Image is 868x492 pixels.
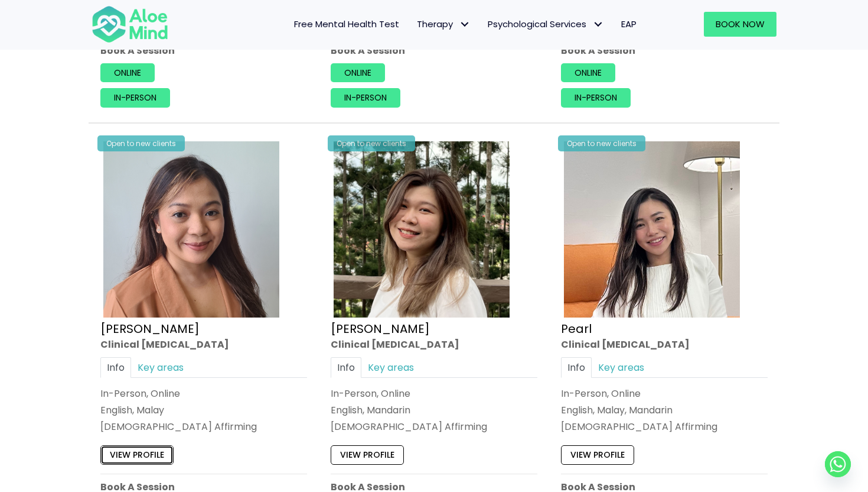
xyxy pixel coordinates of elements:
img: Aloe mind Logo [92,5,168,44]
a: Pearl [561,320,592,336]
span: Book Now [716,18,765,30]
img: Pearl photo [564,141,740,318]
a: Key areas [131,357,190,378]
div: Open to new clients [97,135,185,151]
div: [DEMOGRAPHIC_DATA] Affirming [561,420,768,433]
div: In-Person, Online [331,387,537,400]
p: Book A Session [331,44,537,57]
a: Online [561,63,615,82]
a: Info [331,357,361,378]
span: Therapy: submenu [456,16,473,33]
a: Info [561,357,592,378]
div: Clinical [MEDICAL_DATA] [100,337,307,351]
p: English, Malay [100,403,307,417]
a: In-person [100,89,170,108]
img: Hanna Clinical Psychologist [103,141,279,318]
a: View profile [561,445,634,464]
p: Book A Session [561,44,768,57]
span: Free Mental Health Test [294,18,399,30]
div: [DEMOGRAPHIC_DATA] Affirming [331,420,537,433]
a: Whatsapp [825,451,851,477]
a: Online [331,63,385,82]
div: Clinical [MEDICAL_DATA] [331,337,537,351]
nav: Menu [184,12,645,37]
a: View profile [331,445,404,464]
div: Clinical [MEDICAL_DATA] [561,337,768,351]
a: Key areas [592,357,651,378]
a: Online [100,63,155,82]
p: Book A Session [100,44,307,57]
img: Kelly Clinical Psychologist [334,141,510,318]
a: Psychological ServicesPsychological Services: submenu [479,12,612,37]
div: Open to new clients [328,135,415,151]
div: In-Person, Online [100,387,307,400]
a: Free Mental Health Test [285,12,408,37]
a: In-person [561,89,631,108]
a: Book Now [704,12,776,37]
div: Open to new clients [558,135,645,151]
a: [PERSON_NAME] [331,320,430,336]
span: Psychological Services [488,18,603,30]
p: English, Mandarin [331,403,537,417]
p: English, Malay, Mandarin [561,403,768,417]
a: EAP [612,12,645,37]
div: In-Person, Online [561,387,768,400]
span: Therapy [417,18,470,30]
a: [PERSON_NAME] [100,320,200,336]
a: Key areas [361,357,420,378]
a: TherapyTherapy: submenu [408,12,479,37]
div: [DEMOGRAPHIC_DATA] Affirming [100,420,307,433]
span: Psychological Services: submenu [589,16,606,33]
a: View profile [100,445,174,464]
a: Info [100,357,131,378]
span: EAP [621,18,637,30]
a: In-person [331,89,400,108]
